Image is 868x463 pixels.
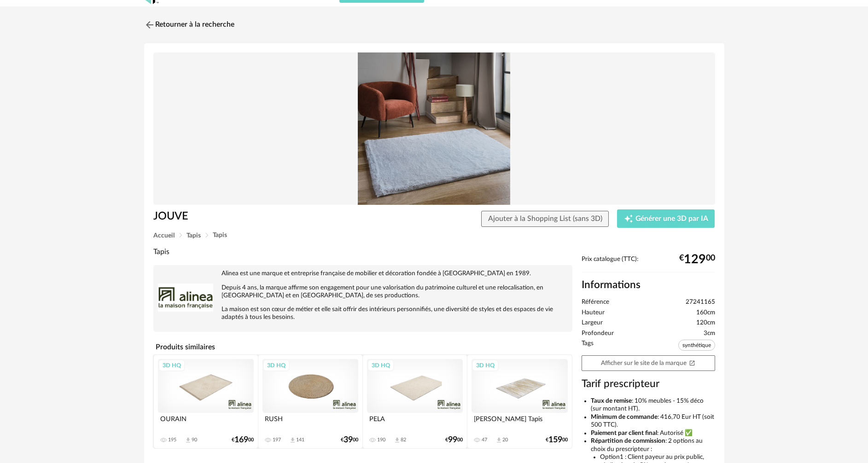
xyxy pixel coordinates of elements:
[686,298,715,307] span: 27241165
[153,232,175,239] span: Accueil
[263,359,290,371] div: 3D HQ
[153,209,382,224] h1: JOUVE
[582,319,603,327] span: Largeur
[591,414,658,420] b: Minimum de commande
[185,437,192,444] span: Download icon
[213,232,227,238] span: Tapis
[363,355,467,448] a: 3D HQ PELA 190 Download icon 82 €9900
[591,397,715,413] li: : 10% meubles - 15% déco (sur montant HT).
[548,437,562,443] span: 159
[481,211,609,227] button: Ajouter à la Shopping List (sans 3D)
[582,298,609,307] span: Référence
[679,256,715,263] div: € 00
[488,215,602,222] span: Ajouter à la Shopping List (sans 3D)
[158,284,568,300] p: Depuis 4 ans, la marque affirme son engagement pour une valorisation du patrimoine culturel et un...
[624,214,633,223] span: Creation icon
[635,215,708,223] span: Générer une 3D par IA
[144,19,155,30] img: svg+xml;base64,PHN2ZyB3aWR0aD0iMjQiIGhlaWdodD0iMjQiIHZpZXdCb3g9IjAgMCAyNCAyNCIgZmlsbD0ibm9uZSIgeG...
[467,355,571,448] a: 3D HQ [PERSON_NAME] Tapis 47 Download icon 20 €15900
[158,306,568,321] p: La maison est son cœur de métier et elle sait offrir des intérieurs personnifiés, une diversité d...
[445,437,463,443] div: € 00
[591,398,632,404] b: Taux de remise
[394,437,401,444] span: Download icon
[377,437,385,443] div: 190
[234,437,248,443] span: 169
[617,209,715,228] button: Creation icon Générer une 3D par IA
[154,355,258,448] a: 3D HQ OURAIN 195 Download icon 90 €16900
[258,355,362,448] a: 3D HQ RUSH 197 Download icon 141 €3900
[158,413,254,431] div: OURAIN
[232,437,254,443] div: € 00
[582,340,594,353] span: Tags
[153,247,572,257] div: Tapis
[289,437,296,444] span: Download icon
[341,437,358,443] div: € 00
[591,413,715,429] li: : 416,70 Eur HT (soit 500 TTC).
[591,438,665,444] b: Répartition de commission
[678,340,715,351] span: synthétique
[153,340,572,354] h4: Produits similaires
[546,437,568,443] div: € 00
[502,437,508,443] div: 20
[582,309,605,317] span: Hauteur
[582,255,715,272] div: Prix catalogue (TTC):
[495,437,502,444] span: Download icon
[367,413,463,431] div: PELA
[582,330,614,338] span: Profondeur
[367,359,394,371] div: 3D HQ
[296,437,304,443] div: 141
[591,430,657,436] b: Paiement par client final
[448,437,457,443] span: 99
[704,330,715,338] span: 3cm
[472,359,499,371] div: 3D HQ
[273,437,281,443] div: 197
[158,270,213,325] img: brand logo
[696,309,715,317] span: 160cm
[684,256,706,263] span: 129
[192,437,197,443] div: 90
[168,437,176,443] div: 195
[153,52,715,205] img: Product pack shot
[591,429,715,438] li: : Autorisé ✅
[262,413,358,431] div: RUSH
[401,437,406,443] div: 82
[482,437,487,443] div: 47
[158,270,568,278] p: Alinea est une marque et entreprise française de mobilier et décoration fondée à [GEOGRAPHIC_DATA...
[582,355,715,371] a: Afficher sur le site de la marqueOpen In New icon
[158,359,185,371] div: 3D HQ
[153,232,715,239] div: Breadcrumb
[696,319,715,327] span: 120cm
[344,437,353,443] span: 39
[144,15,234,35] a: Retourner à la recherche
[582,377,715,391] h3: Tarif prescripteur
[582,278,715,292] h2: Informations
[186,232,201,239] span: Tapis
[472,413,567,431] div: [PERSON_NAME] Tapis
[689,359,695,366] span: Open In New icon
